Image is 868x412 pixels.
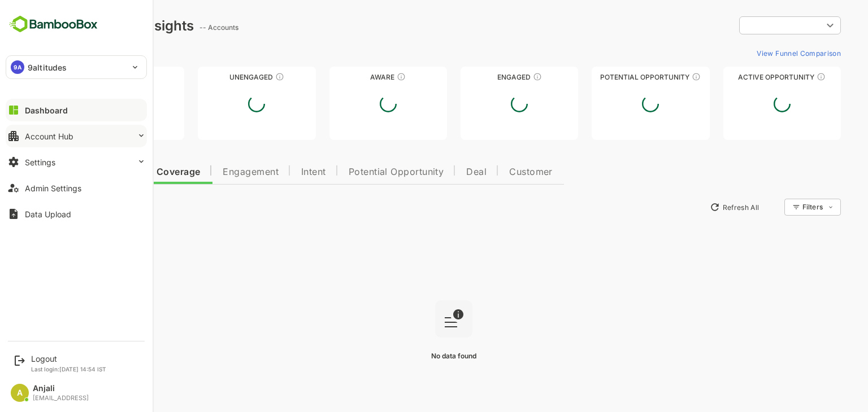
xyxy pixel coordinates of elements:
span: Potential Opportunity [309,168,405,177]
div: ​ [700,15,801,36]
div: Logout [31,354,106,363]
button: Refresh All [665,198,724,216]
div: Settings [25,157,55,167]
div: [EMAIL_ADDRESS] [33,395,89,402]
span: No data found [392,352,437,360]
div: Account Hub [25,132,73,141]
div: These accounts are MQAs and can be passed on to Inside Sales [652,72,661,81]
button: View Funnel Comparison [713,44,801,62]
div: 9A [11,60,24,74]
div: Dashboard [25,106,68,115]
div: Unengaged [158,73,276,81]
button: Settings [6,151,147,173]
div: Filters [762,197,801,217]
span: Data Quality and Coverage [38,168,160,177]
div: 9A9altitudes [6,56,146,78]
p: Last login: [DATE] 14:54 IST [31,366,106,372]
div: These accounts have not been engaged with for a defined time period [104,72,113,81]
div: Active Opportunity [684,73,801,81]
button: Dashboard [6,99,147,121]
div: These accounts have open opportunities which might be at any of the Sales Stages [777,72,786,81]
span: Intent [262,168,287,177]
div: These accounts have not shown enough engagement and need nurturing [236,72,245,81]
span: Customer [470,168,513,177]
div: Admin Settings [25,183,81,193]
div: Engaged [421,73,539,81]
div: These accounts are warm, further nurturing would qualify them to MQAs [493,72,502,81]
button: Data Upload [6,203,147,225]
div: A [11,384,29,402]
div: Potential Opportunity [552,73,670,81]
span: Deal [427,168,447,177]
ag: -- Accounts [160,23,202,32]
button: New Insights [27,197,110,217]
p: 9altitudes [28,62,67,73]
div: Dashboard Insights [27,17,154,34]
button: Admin Settings [6,177,147,199]
span: Engagement [183,168,239,177]
div: Data Upload [25,209,71,219]
div: Filters [763,203,783,211]
img: BambooboxFullLogoMark.5f36c76dfaba33ec1ec1367b70bb1252.svg [6,14,101,35]
div: Anjali [33,384,89,393]
div: Unreached [27,73,145,81]
button: Account Hub [6,125,147,147]
div: These accounts have just entered the buying cycle and need further nurturing [357,72,366,81]
div: Aware [290,73,407,81]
